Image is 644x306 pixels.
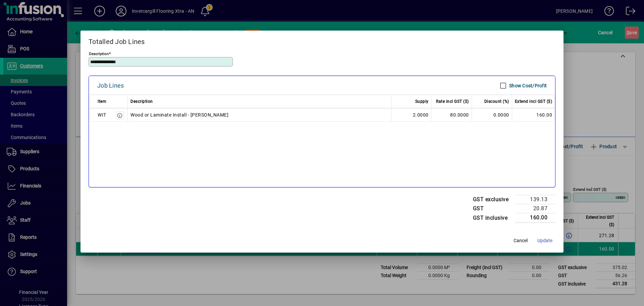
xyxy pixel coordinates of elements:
[508,82,547,89] label: Show Cost/Profit
[515,213,555,223] td: 160.00
[436,97,469,105] span: Rate incl GST ($)
[534,235,555,247] button: Update
[537,237,552,244] span: Update
[470,213,516,223] td: GST inclusive
[97,80,126,91] div: Job Lines
[470,195,516,204] td: GST exclusive
[391,108,432,122] td: 2.0000
[98,97,106,105] span: Item
[512,108,555,122] td: 160.00
[434,111,469,119] div: 80.0000
[472,108,512,122] td: 0.0000
[415,97,429,105] span: Supply
[470,204,516,213] td: GST
[98,111,106,119] div: WIT
[130,97,153,105] span: Description
[484,97,509,105] span: Discount (%)
[515,195,555,204] td: 139.13
[514,237,528,244] span: Cancel
[89,51,109,56] mat-label: Description
[128,108,391,122] td: Wood or Laminate Install - [PERSON_NAME]
[515,97,552,105] span: Extend incl GST ($)
[510,235,531,247] button: Cancel
[80,31,563,50] h2: Totalled Job Lines
[515,204,555,213] td: 20.87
